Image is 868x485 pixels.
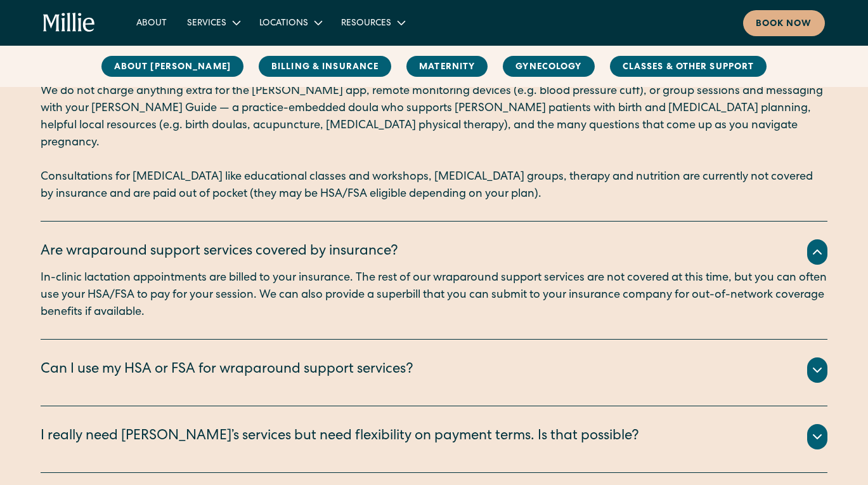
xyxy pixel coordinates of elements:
[756,18,812,31] div: Book now
[41,360,413,381] div: Can I use my HSA or FSA for wraparound support services?
[259,17,308,30] div: Locations
[101,56,243,77] a: About [PERSON_NAME]
[43,13,95,33] a: home
[743,10,825,36] a: Book now
[41,427,639,448] div: I really need [PERSON_NAME]’s services but need flexibility on payment terms. Is that possible?
[126,12,177,33] a: About
[503,56,594,77] a: Gynecology
[187,17,226,30] div: Services
[41,270,827,321] p: In-clinic lactation appointments are billed to your insurance. The rest of our wraparound support...
[406,56,488,77] a: MAternity
[41,152,827,169] p: ‍
[610,56,767,77] a: Classes & Other Support
[341,17,391,30] div: Resources
[331,12,414,33] div: Resources
[41,83,827,152] p: We do not charge anything extra for the [PERSON_NAME] app, remote monitoring devices (e.g. blood ...
[259,56,391,77] a: Billing & Insurance
[41,169,827,203] p: Consultations for [MEDICAL_DATA] like educational classes and workshops, [MEDICAL_DATA] groups, t...
[177,12,249,33] div: Services
[41,242,398,263] div: Are wraparound support services covered by insurance?
[249,12,331,33] div: Locations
